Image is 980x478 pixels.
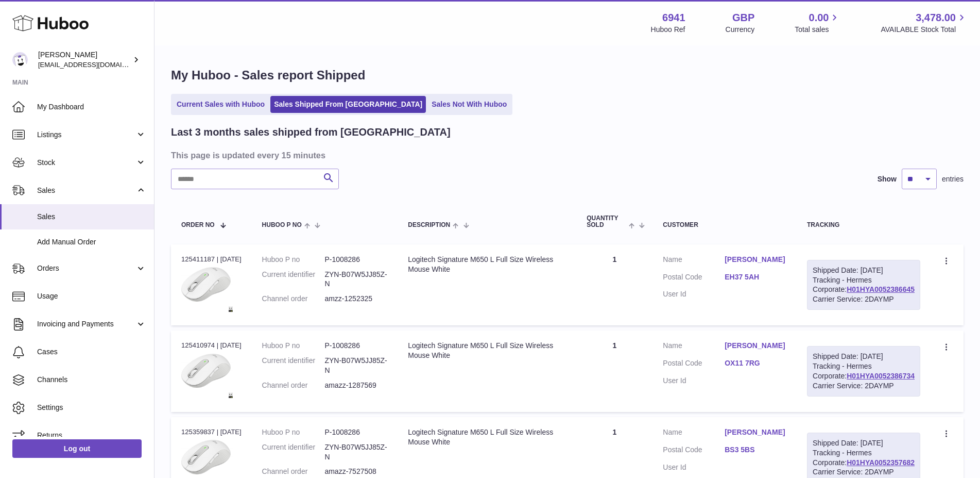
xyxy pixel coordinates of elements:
span: Quantity Sold [587,215,626,228]
dd: ZYN-B07W5JJ85Z-N [324,356,387,375]
dd: P-1008286 [324,255,387,265]
dd: amazz-7527508 [324,467,387,476]
div: 125359837 | [DATE] [181,427,242,437]
a: H01HYA0052386734 [847,372,915,380]
img: 1724985419.jpg [181,354,233,398]
a: H01HYA0052386645 [847,285,915,293]
div: Customer [663,222,786,228]
div: Logitech Signature M650 L Full Size Wireless Mouse White [408,427,566,447]
div: 125411187 | [DATE] [181,255,242,264]
span: Order No [181,222,215,228]
h3: This page is updated every 15 minutes [171,150,961,161]
div: Tracking - Hermes Corporate: [807,346,920,397]
a: [PERSON_NAME] [725,427,786,437]
dd: P-1008286 [324,341,387,351]
a: H01HYA0052357682 [847,458,915,467]
dd: amazz-1287569 [324,381,387,390]
span: Total sales [795,25,840,35]
div: Currency [726,25,755,35]
dd: amzz-1252325 [324,294,387,304]
span: Settings [37,403,146,413]
div: Shipped Date: [DATE] [813,266,915,275]
div: Huboo Ref [651,25,685,35]
dt: Huboo P no [262,427,325,437]
span: Usage [37,291,146,301]
dt: Name [663,427,725,440]
span: Invoicing and Payments [37,319,135,329]
dt: Channel order [262,381,325,390]
div: Carrier Service: 2DAYMP [813,467,915,477]
dt: User Id [663,463,725,472]
span: Orders [37,263,135,273]
div: 125410974 | [DATE] [181,341,242,350]
span: Description [408,222,450,228]
dt: Postal Code [663,272,725,285]
dt: Current identifier [262,356,325,375]
span: Cases [37,347,146,357]
span: [EMAIL_ADDRESS][DOMAIN_NAME] [38,60,151,69]
div: Carrier Service: 2DAYMP [813,381,915,391]
a: Current Sales with Huboo [173,96,268,113]
dd: P-1008286 [324,427,387,437]
a: Log out [12,439,142,458]
dt: User Id [663,289,725,299]
div: Tracking - Hermes Corporate: [807,260,920,310]
dt: Channel order [262,467,325,476]
td: 1 [576,244,652,326]
span: Sales [37,186,135,195]
dt: Postal Code [663,445,725,457]
span: Sales [37,212,146,222]
div: Logitech Signature M650 L Full Size Wireless Mouse White [408,341,566,360]
span: Add Manual Order [37,237,146,247]
dt: Current identifier [262,442,325,462]
img: 1724985419.jpg [181,267,233,311]
dt: Huboo P no [262,341,325,351]
span: AVAILABLE Stock Total [881,25,968,35]
dt: Name [663,255,725,267]
span: Returns [37,431,146,440]
span: 0.00 [809,11,829,25]
span: 3,478.00 [916,11,956,25]
dt: User Id [663,376,725,386]
a: OX11 7RG [725,358,786,368]
a: 0.00 Total sales [795,11,840,35]
a: Sales Shipped From [GEOGRAPHIC_DATA] [270,96,426,113]
a: 3,478.00 AVAILABLE Stock Total [881,11,968,35]
span: Huboo P no [262,222,302,228]
label: Show [878,174,897,184]
h1: My Huboo - Sales report Shipped [171,67,964,84]
span: My Dashboard [37,102,146,112]
a: Sales Not With Huboo [428,96,510,113]
dd: ZYN-B07W5JJ85Z-N [324,442,387,462]
a: BS3 5BS [725,445,786,455]
td: 1 [576,331,652,412]
strong: 6941 [662,11,685,25]
div: [PERSON_NAME] [38,50,131,70]
h2: Last 3 months sales shipped from [GEOGRAPHIC_DATA] [171,125,451,139]
div: Shipped Date: [DATE] [813,352,915,361]
span: entries [942,174,964,184]
dt: Current identifier [262,270,325,289]
dt: Name [663,341,725,353]
span: Channels [37,375,146,385]
dt: Postal Code [663,358,725,371]
div: Logitech Signature M650 L Full Size Wireless Mouse White [408,255,566,274]
dd: ZYN-B07W5JJ85Z-N [324,270,387,289]
span: Stock [37,158,135,168]
img: support@photogears.uk [12,52,28,68]
div: Tracking [807,222,920,228]
dt: Channel order [262,294,325,304]
a: EH37 5AH [725,272,786,282]
dt: Huboo P no [262,255,325,265]
a: [PERSON_NAME] [725,341,786,351]
span: Listings [37,130,135,140]
a: [PERSON_NAME] [725,255,786,265]
div: Shipped Date: [DATE] [813,438,915,448]
div: Carrier Service: 2DAYMP [813,294,915,304]
strong: GBP [732,11,754,25]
